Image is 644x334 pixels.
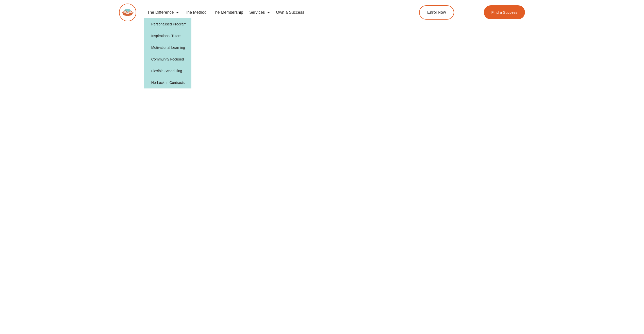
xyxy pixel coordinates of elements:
[484,5,525,19] a: Find a Success
[144,53,192,65] a: Community Focused
[491,10,518,14] span: Find a Success
[559,277,644,334] iframe: Chat Widget
[419,5,454,20] a: Enrol Now
[144,7,396,18] nav: Menu
[144,7,182,18] a: The Difference
[210,7,246,18] a: The Membership
[144,42,192,53] a: Motivational Learning
[144,18,192,30] a: Personalised Program
[144,18,192,88] ul: The Difference
[182,7,209,18] a: The Method
[144,30,192,42] a: Inspirational Tutors
[144,77,192,88] a: No-Lock In Contracts
[144,65,192,77] a: Flexible Scheduling
[246,7,273,18] a: Services
[427,10,446,14] span: Enrol Now
[273,7,307,18] a: Own a Success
